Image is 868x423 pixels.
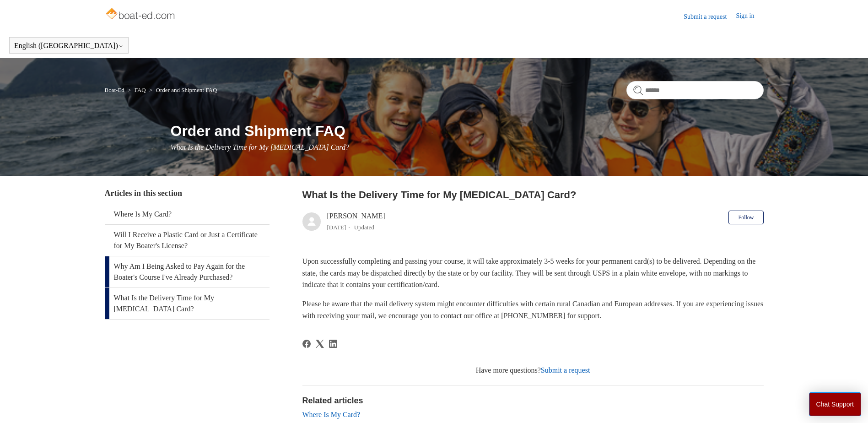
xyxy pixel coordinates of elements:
a: Facebook [302,340,311,348]
a: Will I Receive a Plastic Card or Just a Certificate for My Boater's License? [105,225,270,256]
button: Chat Support [809,392,862,416]
a: Where Is My Card? [105,204,270,224]
a: What Is the Delivery Time for My [MEDICAL_DATA] Card? [105,288,270,319]
h2: Related articles [302,395,764,407]
button: English ([GEOGRAPHIC_DATA]) [14,42,124,50]
span: What Is the Delivery Time for My [MEDICAL_DATA] Card? [171,143,349,151]
time: 05/09/2024, 14:28 [327,224,346,231]
a: Submit a request [541,366,590,374]
a: Submit a request [684,12,736,22]
input: Search [626,81,764,99]
svg: Share this page on LinkedIn [329,340,337,348]
a: X Corp [316,340,324,348]
a: LinkedIn [329,340,337,348]
svg: Share this page on X Corp [316,340,324,348]
button: Follow Article [728,211,763,224]
a: Sign in [736,11,763,22]
li: Order and Shipment FAQ [147,87,217,93]
img: Boat-Ed Help Center home page [105,5,178,24]
svg: Share this page on Facebook [302,340,311,348]
a: Why Am I Being Asked to Pay Again for the Boater's Course I've Already Purchased? [105,256,270,287]
a: Boat-Ed [105,87,124,93]
div: Have more questions? [302,365,764,376]
h2: What Is the Delivery Time for My Boating Card? [302,187,764,202]
a: Where Is My Card? [302,411,361,418]
li: Updated [354,224,374,231]
a: Order and Shipment FAQ [156,87,217,93]
h1: Order and Shipment FAQ [171,120,764,142]
li: FAQ [126,87,147,93]
li: Boat-Ed [105,87,126,93]
a: FAQ [135,87,146,93]
div: [PERSON_NAME] [327,211,385,233]
p: Please be aware that the mail delivery system might encounter difficulties with certain rural Can... [302,298,764,321]
span: Articles in this section [105,189,182,198]
p: Upon successfully completing and passing your course, it will take approximately 3-5 weeks for yo... [302,255,764,291]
